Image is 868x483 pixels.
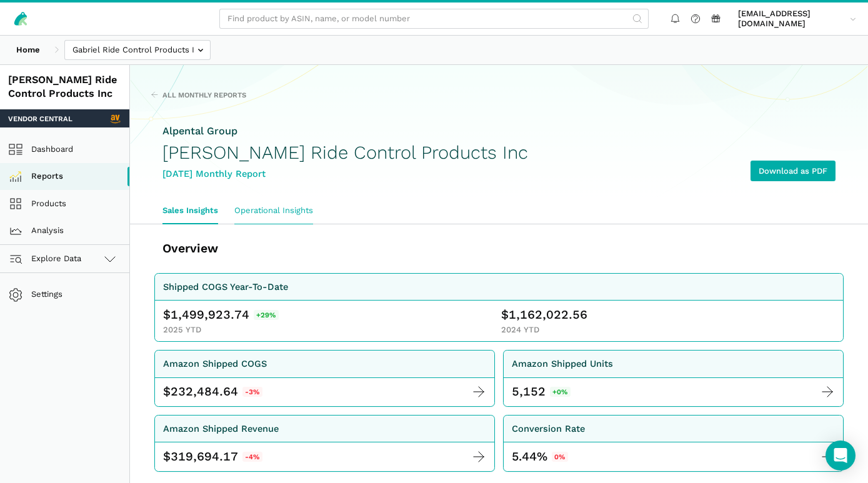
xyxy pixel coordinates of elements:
div: [DATE] Monthly Report [162,167,528,181]
span: -4% [242,452,263,462]
a: Conversion Rate 5.44%0% [503,415,844,472]
span: Vendor Central [8,114,72,124]
input: Gabriel Ride Control Products Inc [64,40,211,61]
a: Amazon Shipped Revenue $ 319,694.17 -4% [154,415,495,472]
span: 319,694.17 [171,449,238,465]
span: $ [501,307,509,323]
h1: [PERSON_NAME] Ride Control Products Inc [162,142,528,163]
div: Conversion Rate [512,422,585,436]
a: Download as PDF [751,161,836,181]
input: Find product by ASIN, name, or model number [219,9,649,29]
div: 2025 YTD [163,325,497,335]
span: $ [163,449,171,465]
div: 2024 YTD [501,325,835,335]
a: Amazon Shipped Units 5,152 +0% [503,350,844,407]
a: [EMAIL_ADDRESS][DOMAIN_NAME] [734,7,861,31]
span: +29% [254,310,279,320]
a: Home [8,40,48,61]
div: Amazon Shipped Revenue [163,422,279,436]
div: 5.44% [512,449,568,465]
span: +0% [550,387,571,397]
span: -3% [242,387,263,397]
span: 1,162,022.56 [509,307,587,323]
div: Shipped COGS Year-To-Date [163,280,288,294]
div: [PERSON_NAME] Ride Control Products Inc [8,73,121,102]
span: 232,484.64 [171,384,238,400]
h3: Overview [162,241,487,257]
span: $ [163,307,171,323]
a: All Monthly Reports [151,90,247,100]
span: Explore Data [12,251,82,266]
span: 1,499,923.74 [171,307,249,323]
span: All Monthly Reports [162,90,246,100]
a: Amazon Shipped COGS $ 232,484.64 -3% [154,350,495,407]
span: [EMAIL_ADDRESS][DOMAIN_NAME] [738,9,846,29]
span: 0% [552,452,569,462]
div: 5,152 [512,384,546,400]
a: Operational Insights [226,197,321,224]
a: Sales Insights [154,197,226,224]
div: Amazon Shipped COGS [163,357,267,371]
div: Alpental Group [162,124,528,139]
span: $ [163,384,171,400]
div: Amazon Shipped Units [512,357,613,371]
div: Open Intercom Messenger [826,441,856,471]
